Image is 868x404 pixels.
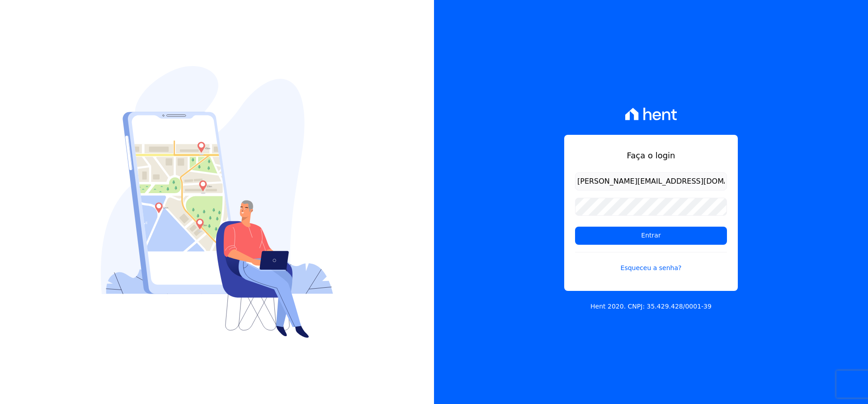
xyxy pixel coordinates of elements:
h1: Faça o login [575,149,727,162]
img: Login [101,66,333,338]
input: Entrar [575,227,727,245]
a: Esqueceu a senha? [575,252,727,273]
input: Email [575,172,727,190]
p: Hent 2020. CNPJ: 35.429.428/0001-39 [590,302,712,311]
